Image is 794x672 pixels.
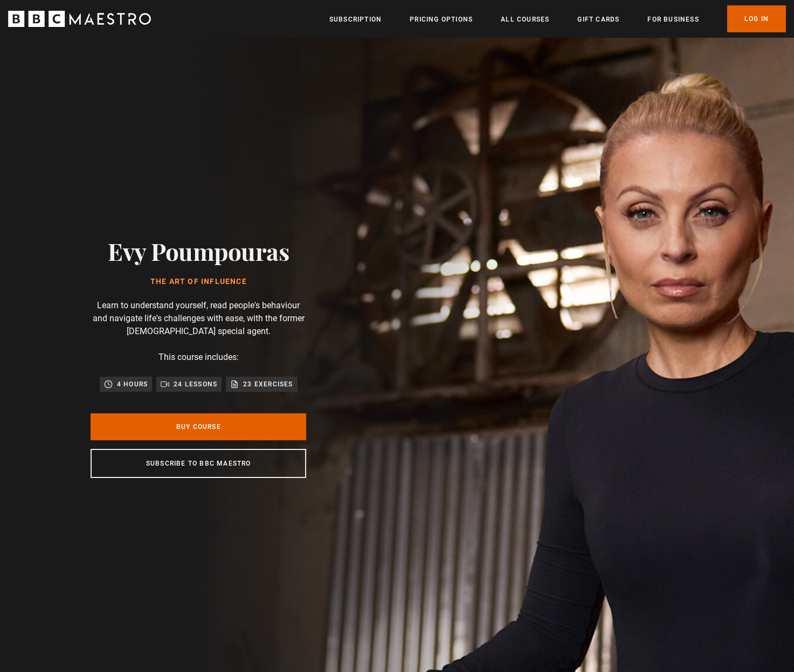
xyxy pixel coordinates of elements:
a: All Courses [501,14,549,25]
a: Gift Cards [577,14,619,25]
p: 23 exercises [243,379,293,390]
p: Learn to understand yourself, read people's behaviour and navigate life's challenges with ease, w... [91,299,306,338]
p: 24 lessons [174,379,217,390]
svg: BBC Maestro [8,11,151,27]
h2: Evy Poumpouras [108,237,289,265]
p: This course includes: [158,351,239,364]
a: Buy Course [91,413,306,440]
h1: The Art of Influence [108,278,289,286]
a: Subscribe to BBC Maestro [91,449,306,478]
a: For business [647,14,699,25]
a: Pricing Options [410,14,473,25]
a: Subscription [329,14,382,25]
a: Log In [727,5,786,32]
nav: Primary [329,5,786,32]
p: 4 hours [117,379,148,390]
